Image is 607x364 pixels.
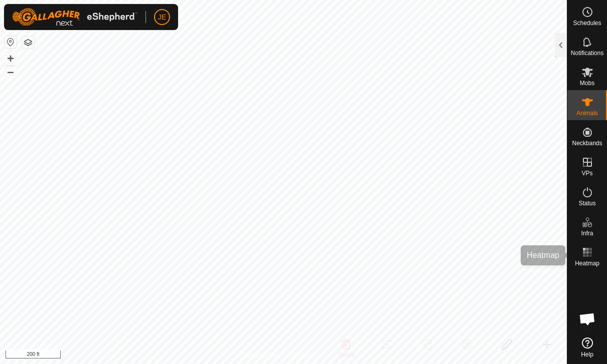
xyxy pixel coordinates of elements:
[572,140,602,146] span: Neckbands
[581,230,593,236] span: Infra
[12,8,137,26] img: Gallagher Logo
[576,110,598,116] span: Animals
[293,351,323,360] a: Contact Us
[581,170,592,176] span: VPs
[244,351,281,360] a: Privacy Policy
[5,36,17,48] button: Reset Map
[581,351,593,357] span: Help
[571,50,603,56] span: Notifications
[5,53,17,65] button: +
[578,200,595,206] span: Status
[158,12,166,23] span: JE
[572,304,602,334] div: Open chat
[580,80,594,86] span: Mobs
[567,333,607,361] a: Help
[5,66,17,78] button: –
[575,260,599,266] span: Heatmap
[22,37,34,49] button: Map Layers
[573,20,601,26] span: Schedules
